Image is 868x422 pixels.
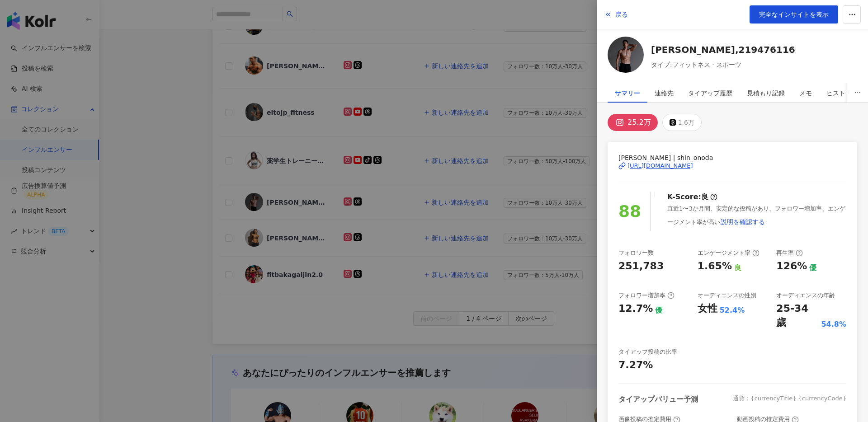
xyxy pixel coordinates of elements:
[854,89,861,96] span: ellipsis
[747,84,785,102] div: 見積もり記録
[809,263,816,273] div: 優
[698,302,717,316] div: 女性
[750,5,838,23] a: 完全なインサイトを表示
[759,11,829,18] span: 完全なインサイトを表示
[698,249,759,257] div: エンゲージメント率
[627,162,693,170] div: [URL][DOMAIN_NAME]
[615,84,640,102] div: サマリー
[776,249,803,257] div: 再生率
[678,116,694,129] div: 1.6万
[826,84,858,102] div: ヒストリー
[655,305,662,315] div: 優
[618,348,677,356] div: タイアップ投稿の比率
[734,263,741,273] div: 良
[821,319,846,329] div: 54.8%
[604,5,628,23] button: 戻る
[618,394,698,404] div: タイアップバリュー予測
[733,394,846,404] div: 通貨：{currencyTitle} {currencyCode}
[618,153,846,163] span: [PERSON_NAME] | shin_onoda
[608,37,644,76] a: KOL Avatar
[618,302,653,316] div: 12.7%
[662,114,702,131] button: 1.6万
[627,116,651,129] div: 25.2万
[847,83,868,103] button: ellipsis
[618,162,846,170] a: [URL][DOMAIN_NAME]
[720,305,745,315] div: 52.4%
[776,302,819,330] div: 25-34 歲
[776,259,807,273] div: 126%
[651,43,795,56] a: [PERSON_NAME],219476116
[721,218,765,225] span: 説明を確認する
[667,192,717,202] div: K-Score :
[799,84,812,102] div: メモ
[688,84,732,102] div: タイアップ履歴
[698,259,732,273] div: 1.65%
[618,259,664,273] div: 251,783
[608,37,644,73] img: KOL Avatar
[618,291,675,300] div: フォロワー増加率
[776,291,835,300] div: オーディエンスの年齢
[655,84,674,102] div: 連絡先
[651,60,795,70] span: タイプ:フィットネス · スポーツ
[618,358,653,372] div: 7.27%
[667,205,846,231] div: 直近1〜3か月間、安定的な投稿があり、フォロワー増加率、エンゲージメント率が高い
[720,213,765,231] button: 説明を確認する
[698,291,756,300] div: オーディエンスの性別
[608,114,658,131] button: 25.2万
[701,192,708,202] div: 良
[618,199,641,225] div: 88
[618,249,654,257] div: フォロワー数
[615,11,628,18] span: 戻る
